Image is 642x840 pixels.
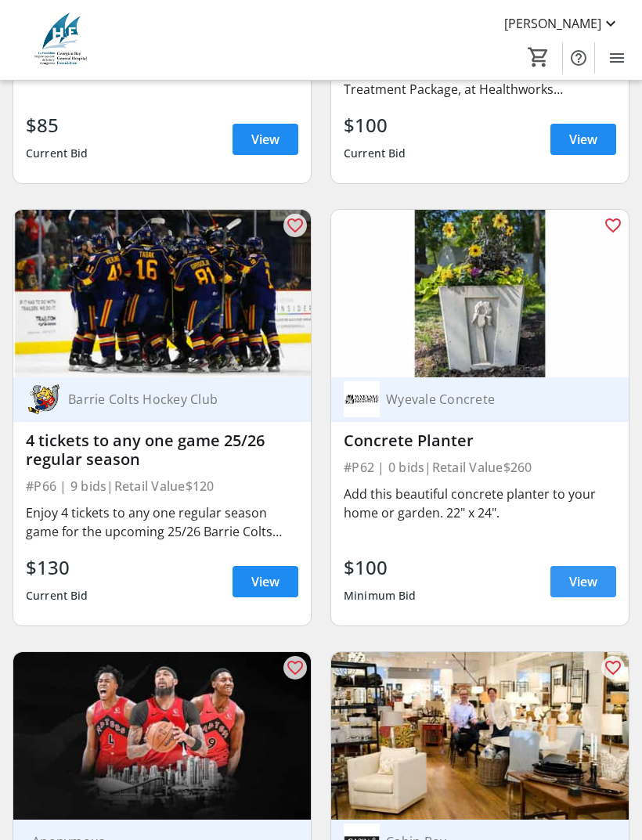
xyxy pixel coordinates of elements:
[26,553,88,582] div: $130
[344,431,616,450] div: Concrete Planter
[62,391,280,407] div: Barrie Colts Hockey Club
[233,566,298,597] a: View
[251,130,280,149] span: View
[344,139,406,168] div: Current Bid
[380,391,597,407] div: Wyevale Concrete
[344,381,380,417] img: Wyevale Concrete
[525,43,553,71] button: Cart
[26,475,298,497] div: #P66 | 9 bids | Retail Value $120
[26,381,62,417] img: Barrie Colts Hockey Club
[13,210,311,377] img: 4 tickets to any one game 25/26 regular season
[331,210,629,377] img: Concrete Planter
[233,124,298,155] a: View
[569,130,597,149] span: View
[251,572,280,591] span: View
[9,11,114,70] img: Georgian Bay General Hospital Foundation's Logo
[344,553,417,582] div: $100
[604,216,622,235] mat-icon: favorite_outline
[13,652,311,820] img: Pair of Raptors Tickets
[344,456,616,478] div: #P62 | 0 bids | Retail Value $260
[344,111,406,139] div: $100
[569,572,597,591] span: View
[563,42,594,74] button: Help
[344,485,616,522] div: Add this beautiful concrete planter to your home or garden. 22" x 24".
[286,658,305,677] mat-icon: favorite_outline
[26,503,298,541] div: Enjoy 4 tickets to any one regular season game for the upcoming 25/26 Barrie Colts Season, Watch ...
[26,139,88,168] div: Current Bid
[604,658,622,677] mat-icon: favorite_outline
[26,111,88,139] div: $85
[26,431,298,469] div: 4 tickets to any one game 25/26 regular season
[601,42,633,74] button: Menu
[550,124,616,155] a: View
[504,14,601,33] span: [PERSON_NAME]
[26,582,88,610] div: Current Bid
[492,11,633,36] button: [PERSON_NAME]
[550,566,616,597] a: View
[286,216,305,235] mat-icon: favorite_outline
[331,652,629,820] img: $500 Cabin Boy Gift Certificate
[344,582,417,610] div: Minimum Bid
